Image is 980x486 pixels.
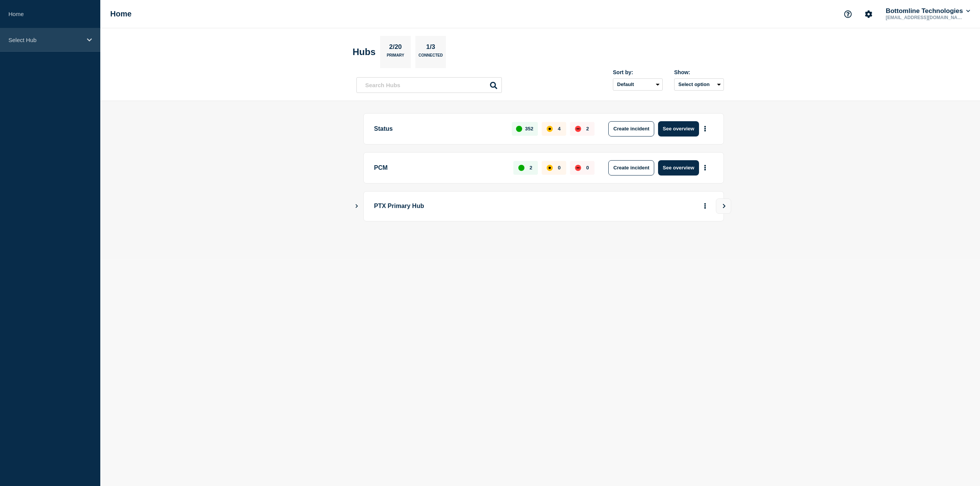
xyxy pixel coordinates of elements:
div: affected [547,165,553,171]
p: Select Hub [8,37,82,43]
p: 0 [558,165,560,171]
button: Create incident [608,121,654,137]
p: Connected [418,53,443,61]
p: Status [374,121,503,137]
p: PTX Primary Hub [374,199,586,213]
p: 0 [586,165,589,171]
button: Support [840,6,856,22]
p: 2 [529,165,532,171]
p: [EMAIL_ADDRESS][DOMAIN_NAME] [884,15,964,20]
h2: Hubs [353,47,376,57]
button: Create incident [608,160,654,176]
p: 2/20 [386,43,405,53]
button: See overview [658,160,699,176]
p: 4 [558,126,560,132]
p: 2 [586,126,589,132]
div: up [516,126,522,132]
div: Show: [674,69,724,75]
button: Select option [674,78,724,91]
button: View [716,198,731,214]
button: See overview [658,121,699,137]
button: Account settings [861,6,877,22]
div: Sort by: [613,69,663,75]
div: down [575,126,581,132]
button: Show Connected Hubs [355,203,359,209]
button: More actions [700,199,710,213]
select: Sort by [613,78,663,91]
p: Primary [387,53,404,61]
button: More actions [700,161,710,175]
div: affected [547,126,553,132]
p: PCM [374,160,505,176]
h1: Home [110,10,132,18]
div: down [575,165,581,171]
div: up [518,165,524,171]
button: More actions [700,122,710,136]
p: 352 [525,126,534,132]
input: Search Hubs [356,77,502,93]
button: Bottomline Technologies [884,7,972,15]
p: 1/3 [423,43,438,53]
